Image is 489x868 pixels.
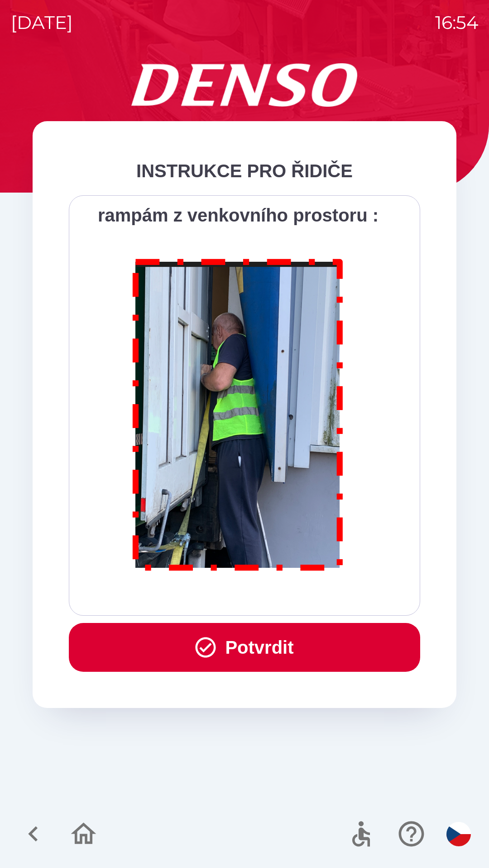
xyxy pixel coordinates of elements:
[435,9,478,36] p: 16:54
[33,63,456,107] img: Logo
[69,157,420,184] div: INSTRUKCE PRO ŘIDIČE
[11,9,73,36] p: [DATE]
[446,822,471,846] img: cs flag
[69,623,420,672] button: Potvrdit
[122,247,354,579] img: M8MNayrTL6gAAAABJRU5ErkJggg==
